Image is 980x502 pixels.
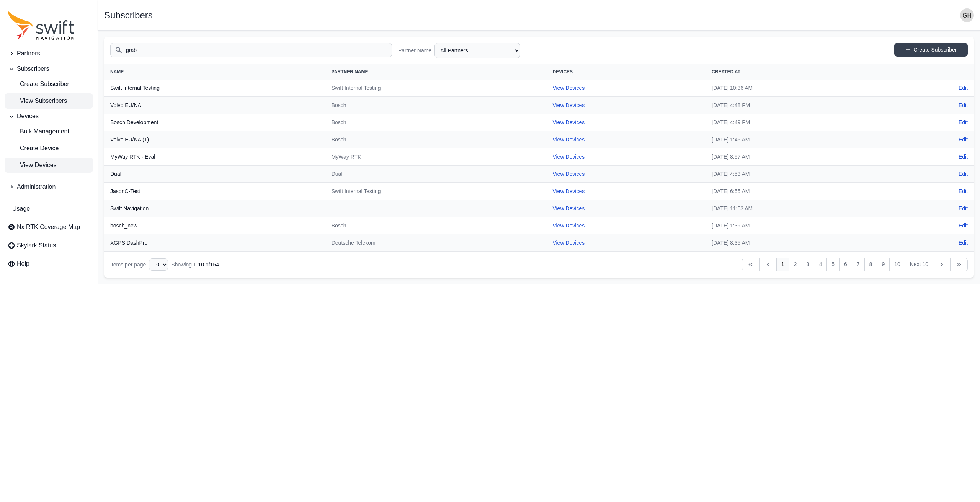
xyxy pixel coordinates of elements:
a: View Devices [5,158,93,173]
input: Search [110,43,392,57]
h1: Subscribers [104,11,153,20]
button: Administration [5,179,93,195]
span: Items per page [110,262,146,268]
a: View Devices [552,154,585,160]
td: [DATE] 1:45 AM [706,131,897,148]
a: Edit [959,222,968,229]
a: Bulk Management [5,124,93,139]
a: Help [5,256,93,271]
div: Showing of [171,261,219,268]
a: 1 [776,258,789,271]
th: MyWay RTK - Eval [104,148,325,166]
td: [DATE] 6:55 AM [706,183,897,200]
span: Help [17,259,29,268]
span: View Subscribers [8,96,67,106]
a: Edit [959,170,968,178]
span: Create Subscriber [8,80,69,89]
th: Name [104,64,325,80]
td: [DATE] 11:53 AM [706,200,897,217]
a: Edit [959,84,968,92]
button: Partners [5,46,93,61]
th: Partner Name [325,64,547,80]
a: 10 [889,258,905,271]
span: View Devices [8,161,57,170]
th: Volvo EU/NA [104,97,325,114]
a: Edit [959,136,968,143]
a: 2 [789,258,802,271]
a: Next 10 [905,258,933,271]
td: Dual [325,166,547,183]
a: Nx RTK Coverage Map [5,219,93,235]
a: Edit [959,101,968,109]
td: Bosch [325,131,547,148]
select: Display Limit [149,258,168,271]
nav: Table navigation [104,252,974,278]
span: Nx RTK Coverage Map [17,223,80,232]
td: [DATE] 4:49 PM [706,114,897,131]
a: View Devices [552,102,585,108]
span: Partners [17,49,40,58]
a: 4 [814,258,827,271]
a: Usage [5,201,93,216]
span: Administration [17,182,56,192]
a: 7 [852,258,865,271]
td: [DATE] 1:39 AM [706,217,897,234]
a: View Subscribers [5,93,93,109]
a: Edit [959,153,968,161]
th: bosch_new [104,217,325,234]
span: Usage [12,204,30,213]
td: Bosch [325,114,547,131]
a: View Devices [552,171,585,177]
th: Bosch Development [104,114,325,131]
span: 154 [210,262,219,268]
td: [DATE] 10:36 AM [706,80,897,97]
a: 5 [826,258,840,271]
a: View Devices [552,136,585,143]
th: Dual [104,166,325,183]
button: Subscribers [5,61,93,76]
a: Edit [959,119,968,126]
a: View Devices [552,240,585,246]
span: 1 - 10 [193,262,204,268]
a: 3 [802,258,815,271]
a: Edit [959,187,968,195]
td: [DATE] 4:53 AM [706,166,897,183]
td: Bosch [325,217,547,234]
a: 6 [839,258,852,271]
span: Devices [17,112,39,121]
button: Devices [5,109,93,124]
th: Devices [546,64,706,80]
th: Swift Navigation [104,200,325,217]
a: View Devices [552,119,585,125]
a: View Devices [552,85,585,91]
a: 8 [864,258,877,271]
span: Skylark Status [17,241,56,250]
td: [DATE] 8:57 AM [706,148,897,166]
span: Bulk Management [8,127,69,136]
a: 9 [877,258,890,271]
a: View Devices [552,205,585,211]
span: Subscribers [17,64,49,73]
img: user photo [960,8,974,22]
a: Edit [959,239,968,247]
td: MyWay RTK [325,148,547,166]
th: Volvo EU/NA (1) [104,131,325,148]
th: Created At [706,64,897,80]
td: Swift Internal Testing [325,183,547,200]
a: Create Subscriber [5,76,93,92]
select: Partner Name [434,43,520,58]
a: Create Subscriber [894,43,968,57]
th: XGPS DashPro [104,234,325,252]
td: Bosch [325,97,547,114]
td: [DATE] 8:35 AM [706,234,897,252]
th: Swift Internal Testing [104,80,325,97]
td: Deutsche Telekom [325,234,547,252]
a: Skylark Status [5,238,93,253]
a: Edit [959,205,968,212]
a: View Devices [552,223,585,229]
span: Create Device [8,144,59,153]
a: View Devices [552,188,585,194]
th: JasonC-Test [104,183,325,200]
td: [DATE] 4:48 PM [706,97,897,114]
td: Swift Internal Testing [325,80,547,97]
